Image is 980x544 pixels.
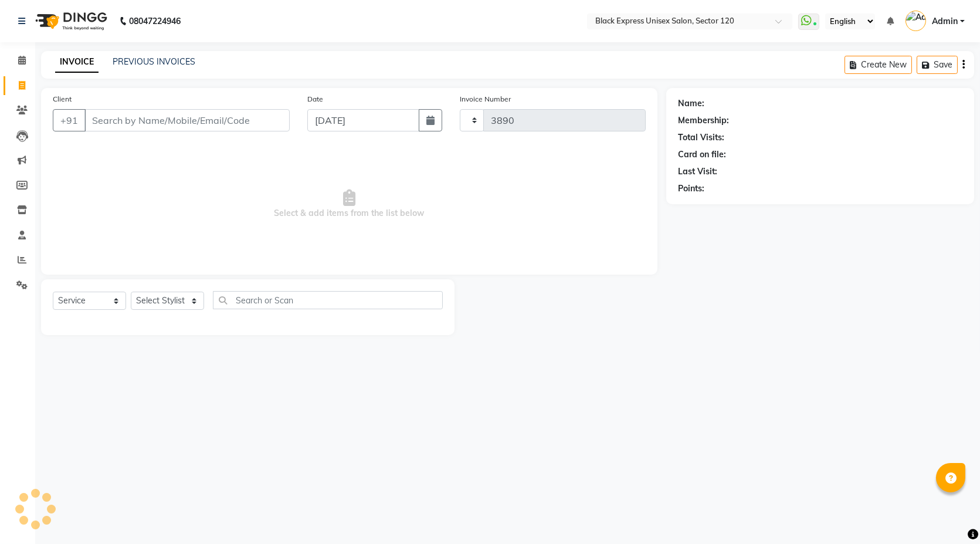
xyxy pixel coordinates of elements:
[678,97,704,110] div: Name:
[53,109,86,131] button: +91
[932,15,958,28] span: Admin
[53,146,646,263] span: Select & add items from the list below
[53,94,72,104] label: Client
[678,148,726,161] div: Card on file:
[917,56,958,74] button: Save
[55,52,99,73] a: INVOICE
[678,131,724,144] div: Total Visits:
[678,114,729,127] div: Membership:
[307,94,323,104] label: Date
[678,165,717,178] div: Last Visit:
[906,11,926,31] img: Admin
[113,56,195,67] a: PREVIOUS INVOICES
[30,5,110,38] img: logo
[845,56,912,74] button: Create New
[213,291,443,309] input: Search or Scan
[129,5,181,38] b: 08047224946
[678,183,704,195] div: Points:
[460,94,511,104] label: Invoice Number
[84,109,290,131] input: Search by Name/Mobile/Email/Code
